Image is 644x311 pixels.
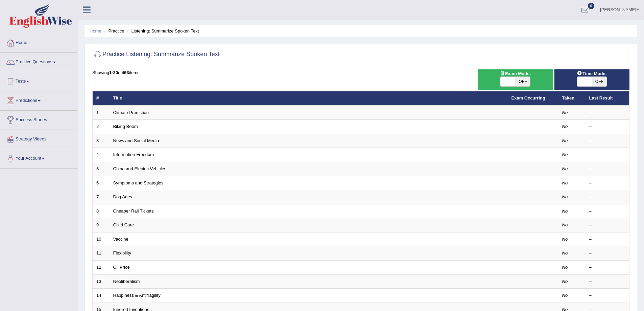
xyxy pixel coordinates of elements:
li: Practice [102,28,124,34]
a: Practice Questions [0,53,77,70]
div: – [589,138,626,144]
a: Flexibility [113,250,131,256]
em: No [562,265,568,270]
th: Title [110,91,508,106]
em: No [562,124,568,129]
a: Home [90,28,101,34]
em: No [562,152,568,157]
td: 7 [93,190,110,204]
a: Exam Occurring [511,95,545,101]
td: 8 [93,204,110,218]
a: Cheaper Rail Tickets [113,208,154,214]
td: 4 [93,148,110,162]
div: – [589,194,626,200]
div: – [589,208,626,215]
td: 11 [93,246,110,261]
a: Home [0,34,77,50]
span: OFF [515,77,530,86]
td: 14 [93,289,110,303]
b: 463 [122,70,129,75]
div: – [589,166,626,172]
td: 9 [93,218,110,232]
div: Show exams occurring in exams [478,69,553,90]
em: No [562,279,568,284]
div: – [589,222,626,228]
em: No [562,110,568,115]
a: Your Account [0,149,77,166]
li: Listening: Summarize Spoken Text [125,28,199,34]
a: Tests [0,72,77,89]
td: 3 [93,134,110,148]
span: Time Mode: [574,70,610,77]
a: Vaccine [113,237,128,242]
a: Dog Ages [113,194,132,199]
a: Oil Price [113,265,130,270]
b: 1-20 [109,70,118,75]
td: 10 [93,232,110,246]
a: Child Care [113,222,134,227]
em: No [562,208,568,214]
td: 1 [93,106,110,120]
div: – [589,124,626,130]
div: – [589,152,626,158]
a: News and Social Media [113,138,159,143]
a: Predictions [0,91,77,108]
th: Taken [558,91,586,106]
span: Exam Mode: [497,70,533,77]
div: – [589,236,626,243]
a: Biking Boom [113,124,138,129]
div: – [589,279,626,285]
td: 2 [93,120,110,134]
a: China and Electric Vehicles [113,166,167,171]
a: Success Stories [0,111,77,128]
a: Climate Prediction [113,110,149,115]
a: Neoliberalism [113,279,140,284]
span: OFF [592,77,607,86]
h2: Practice Listening: Summarize Spoken Text [92,49,220,60]
em: No [562,293,568,298]
em: No [562,180,568,185]
td: 5 [93,162,110,176]
em: No [562,138,568,143]
div: Showing of items. [92,69,629,76]
a: Symptoms and Strategies [113,180,164,185]
a: Strategy Videos [0,130,77,147]
div: – [589,110,626,116]
div: – [589,264,626,271]
em: No [562,250,568,256]
td: 6 [93,176,110,190]
span: 0 [588,3,595,9]
div: – [589,292,626,299]
th: # [93,91,110,106]
td: 12 [93,260,110,274]
em: No [562,222,568,227]
th: Last Result [586,91,629,106]
a: Information Freedom [113,152,154,157]
em: No [562,166,568,171]
div: – [589,250,626,257]
em: No [562,194,568,199]
a: Happiness & Antifragility [113,293,161,298]
td: 13 [93,274,110,289]
em: No [562,237,568,242]
div: – [589,180,626,186]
